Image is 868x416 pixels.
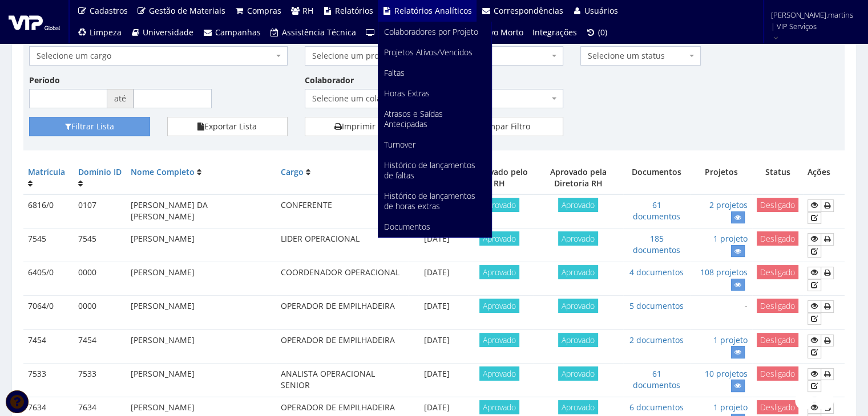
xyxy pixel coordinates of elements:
[633,233,680,255] a: 185 documentos
[690,296,752,330] td: -
[215,27,261,38] span: Campanhas
[713,233,748,244] a: 1 projeto
[532,27,577,38] span: Integrações
[247,5,281,16] span: Compras
[378,186,491,217] a: Histórico de lançamentos de horas extras
[580,46,701,66] span: Selecione um status
[384,26,478,37] span: Colaboradores por Projeto
[757,198,798,212] span: Desligado
[126,22,199,43] a: Universidade
[90,5,128,16] span: Cadastros
[378,42,491,63] a: Projetos Ativos/Vencidos
[443,117,564,136] a: Limpar Filtro
[633,199,680,222] a: 61 documentos
[709,199,748,210] a: 2 projetos
[198,22,265,43] a: Campanhas
[305,46,563,66] span: Selecione um projeto
[282,27,356,38] span: Assistência Técnica
[384,221,430,232] span: Documentos
[494,5,563,16] span: Correspondências
[757,299,798,313] span: Desligado
[384,67,405,78] span: Faltas
[479,198,519,212] span: Aprovado
[384,88,430,99] span: Horas Extras
[705,368,748,379] a: 10 projetos
[558,366,598,381] span: Aprovado
[23,229,74,262] td: 7545
[629,402,684,413] a: 6 documentos
[74,363,126,397] td: 7533
[408,363,466,397] td: [DATE]
[713,335,748,345] a: 1 projeto
[408,329,466,363] td: [DATE]
[29,75,60,86] label: Período
[582,22,612,43] a: (0)
[757,366,798,381] span: Desligado
[276,363,408,397] td: ANALISTA OPERACIONAL SENIOR
[752,162,803,194] th: Status
[265,22,361,43] a: Assistência Técnica
[558,333,598,347] span: Aprovado
[629,267,684,278] a: 4 documentos
[126,363,276,397] td: [PERSON_NAME]
[757,333,798,347] span: Desligado
[757,265,798,279] span: Desligado
[408,262,466,296] td: [DATE]
[384,139,415,150] span: Turnover
[713,402,748,413] a: 1 projeto
[276,194,408,229] td: CONFERENTE
[469,27,523,38] span: Arquivo Morto
[126,329,276,363] td: [PERSON_NAME]
[276,296,408,330] td: OPERADOR DE EMPILHADEIRA
[149,5,225,16] span: Gestão de Materiais
[361,22,391,43] a: TV
[78,166,122,177] a: Domínio ID
[23,262,74,296] td: 6405/0
[479,366,519,381] span: Aprovado
[378,104,491,134] a: Atrasos e Saídas Antecipadas
[771,9,853,32] span: [PERSON_NAME].martins | VIP Serviços
[72,22,126,43] a: Limpeza
[312,50,549,62] span: Selecione um projeto
[143,27,193,38] span: Universidade
[690,162,752,194] th: Projetos
[305,117,426,136] a: Imprimir Lista
[276,262,408,296] td: COORDENADOR OPERACIONAL
[74,329,126,363] td: 7454
[74,262,126,296] td: 0000
[803,162,845,194] th: Ações
[479,265,519,279] span: Aprovado
[302,5,313,16] span: RH
[479,333,519,347] span: Aprovado
[378,134,491,155] a: Turnover
[629,300,684,311] a: 5 documentos
[757,400,798,414] span: Desligado
[107,89,134,108] span: até
[74,296,126,330] td: 0000
[74,229,126,262] td: 7545
[28,166,65,177] a: Matrícula
[384,47,473,58] span: Projetos Ativos/Vencidos
[384,160,475,181] span: Histórico de lançamentos de faltas
[305,75,354,86] label: Colaborador
[558,299,598,313] span: Aprovado
[408,229,466,262] td: [DATE]
[558,198,598,212] span: Aprovado
[700,267,748,278] a: 108 projetos
[281,166,304,177] a: Cargo
[131,166,195,177] a: Nome Completo
[408,296,466,330] td: [DATE]
[378,83,491,104] a: Horas Extras
[558,231,598,246] span: Aprovado
[588,50,687,62] span: Selecione um status
[378,63,491,83] a: Faltas
[558,400,598,414] span: Aprovado
[23,194,74,229] td: 6816/0
[584,5,618,16] span: Usuários
[633,368,680,390] a: 61 documentos
[37,50,273,62] span: Selecione um cargo
[305,89,563,108] span: Selecione um colaborador
[335,5,373,16] span: Relatórios
[126,296,276,330] td: [PERSON_NAME]
[598,27,607,38] span: (0)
